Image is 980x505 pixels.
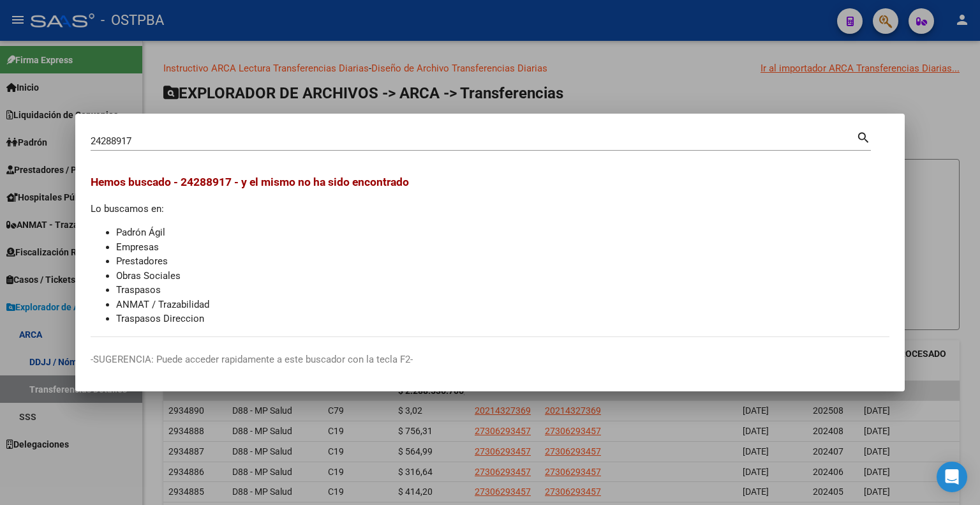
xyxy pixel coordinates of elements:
[856,129,871,144] mat-icon: search
[91,176,409,188] span: Hemos buscado - 24288917 - y el mismo no ha sido encontrado
[116,240,889,255] li: Empresas
[116,225,889,240] li: Padrón Ágil
[116,298,889,312] li: ANMAT / Trazabilidad
[116,254,889,269] li: Prestadores
[116,312,889,326] li: Traspasos Direccion
[116,283,889,298] li: Traspasos
[937,462,967,492] div: Open Intercom Messenger
[91,352,889,367] p: -SUGERENCIA: Puede acceder rapidamente a este buscador con la tecla F2-
[91,174,889,326] div: Lo buscamos en:
[116,269,889,283] li: Obras Sociales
